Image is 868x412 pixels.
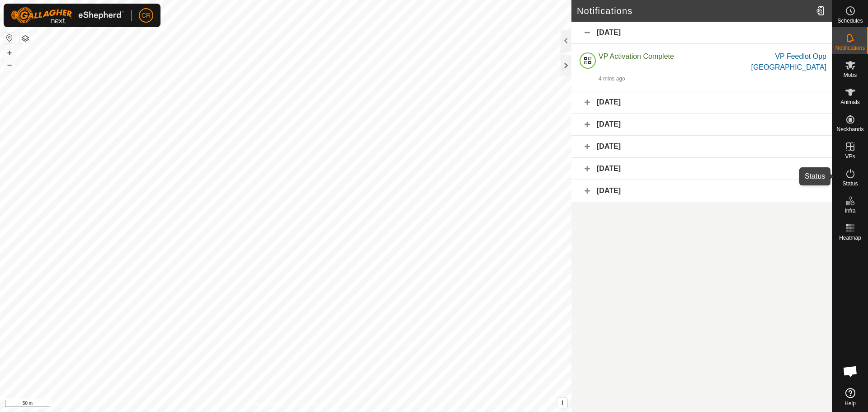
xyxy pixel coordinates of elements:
[839,235,861,241] span: Heatmap
[844,208,855,213] span: Infra
[837,358,864,385] div: Open chat
[844,401,856,406] span: Help
[4,47,15,58] button: +
[735,51,826,73] div: VP Feedlot Opp [GEOGRAPHIC_DATA]
[837,18,863,24] span: Schedules
[599,52,674,60] span: VP Activation Complete
[557,398,567,408] button: i
[832,384,868,410] a: Help
[845,154,855,159] span: VPs
[836,127,863,132] span: Neckbands
[571,114,832,136] div: [DATE]
[571,158,832,180] div: [DATE]
[20,33,31,44] button: Map Layers
[571,180,832,202] div: [DATE]
[577,5,812,16] h2: Notifications
[11,7,124,24] img: Gallagher Logo
[571,136,832,158] div: [DATE]
[835,45,865,51] span: Notifications
[844,72,857,78] span: Mobs
[142,11,151,20] span: CR
[599,75,625,83] div: 4 mins ago
[571,22,832,44] div: [DATE]
[295,400,321,408] a: Contact Us
[4,33,15,43] button: Reset Map
[250,400,284,408] a: Privacy Policy
[4,59,15,70] button: –
[571,91,832,114] div: [DATE]
[840,99,860,105] span: Animals
[842,181,858,186] span: Status
[561,399,563,407] span: i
